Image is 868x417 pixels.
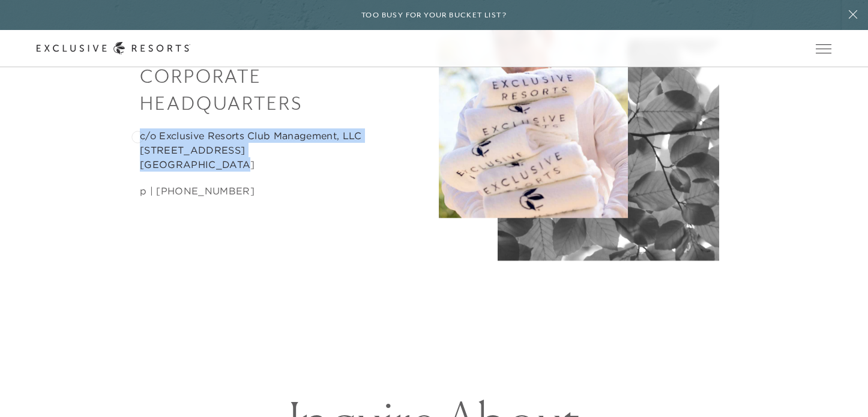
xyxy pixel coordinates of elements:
[140,184,379,198] p: p | [PHONE_NUMBER]
[816,44,831,53] button: Open navigation
[856,405,868,417] iframe: Qualified Messenger
[140,63,379,116] h3: Corporate Headquarters
[140,128,379,172] p: c/o Exclusive Resorts Club Management, LLC [STREET_ADDRESS] [GEOGRAPHIC_DATA]
[361,10,507,21] h6: Too busy for your bucket list?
